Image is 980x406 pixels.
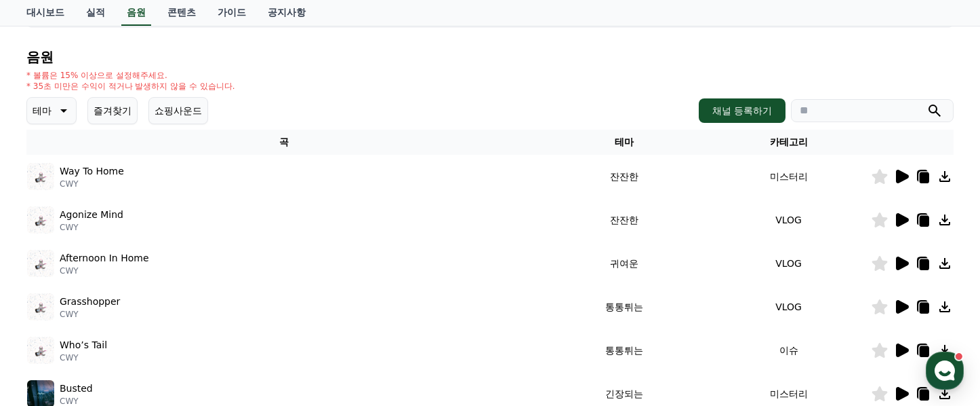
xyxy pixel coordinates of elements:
span: 대화 [124,314,140,325]
td: 통통튀는 [542,285,706,329]
p: CWY [60,179,124,189]
p: Who’s Tail [60,338,107,352]
p: * 35초 미만은 수익이 적거나 발생하지 않을 수 있습니다. [26,81,235,92]
td: 통통튀는 [542,329,706,372]
h4: 음원 [26,50,954,64]
img: music [27,163,54,190]
img: music [27,337,54,364]
span: 설정 [209,314,226,325]
a: 대화 [89,293,175,327]
p: Agonize Mind [60,208,123,222]
button: 쇼핑사운드 [148,97,208,124]
a: 설정 [175,293,260,327]
th: 카테고리 [706,130,871,155]
p: Afternoon In Home [60,251,149,265]
img: music [27,206,54,234]
th: 곡 [26,130,542,155]
td: VLOG [706,285,871,329]
p: Grasshopper [60,295,120,309]
p: 테마 [33,101,52,120]
img: music [27,293,54,320]
p: CWY [60,222,123,233]
p: CWY [60,265,149,276]
td: 미스터리 [706,155,871,198]
img: music [27,250,54,277]
p: * 볼륨은 15% 이상으로 설정해주세요. [26,70,235,81]
td: 귀여운 [542,242,706,285]
p: CWY [60,309,120,320]
p: CWY [60,352,107,363]
button: 채널 등록하기 [699,98,785,123]
td: 이슈 [706,329,871,372]
span: 홈 [43,314,51,325]
td: 잔잔한 [542,155,706,198]
button: 즐겨찾기 [87,97,138,124]
td: 잔잔한 [542,198,706,242]
td: VLOG [706,242,871,285]
th: 테마 [542,130,706,155]
p: Busted [60,382,93,396]
button: 테마 [26,97,77,124]
a: 홈 [4,293,89,327]
td: VLOG [706,198,871,242]
p: Way To Home [60,164,124,179]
